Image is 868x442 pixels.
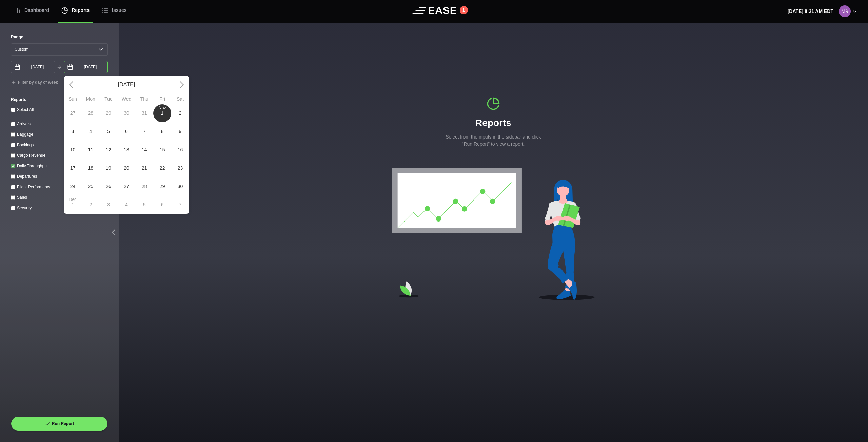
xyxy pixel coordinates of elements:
[88,110,93,117] span: 28
[88,165,93,172] span: 18
[178,165,183,172] span: 23
[161,201,164,208] span: 6
[160,183,165,190] span: 29
[89,128,92,135] span: 4
[106,146,111,153] span: 12
[179,128,182,135] span: 9
[17,132,33,137] label: Baggage
[17,153,45,158] label: Cargo Revenue
[161,128,164,135] span: 8
[64,197,82,202] span: Dec
[17,143,34,147] label: Bookings
[11,80,58,85] button: Filter by day of week
[70,165,76,172] span: 17
[124,146,129,153] span: 13
[142,165,147,172] span: 21
[64,97,82,101] span: Sun
[17,107,34,112] label: Select All
[70,146,76,153] span: 10
[72,128,74,135] span: 3
[142,110,147,117] span: 31
[143,201,146,208] span: 5
[460,6,468,14] button: 1
[70,110,76,117] span: 27
[11,34,108,40] label: Range
[17,206,32,210] label: Security
[142,146,147,153] span: 14
[179,110,182,117] span: 2
[124,110,129,117] span: 30
[64,61,108,73] input: mm/dd/yyyy
[788,8,833,15] p: [DATE] 8:21 AM EDT
[125,201,128,208] span: 4
[11,61,55,73] input: mm/dd/yyyy
[88,146,93,153] span: 11
[17,164,48,168] label: Daily Throughput
[124,165,129,172] span: 20
[11,416,108,431] button: Run Report
[142,183,147,190] span: 28
[143,128,146,135] span: 7
[82,81,171,89] span: [DATE]
[153,97,171,101] span: Fri
[442,133,544,148] p: Select from the inputs in the sidebar and click "Run Report" to view a report.
[82,97,100,101] span: Mon
[107,128,110,135] span: 5
[124,183,129,190] span: 27
[106,165,111,172] span: 19
[171,97,189,101] span: Sat
[106,183,111,190] span: 26
[88,183,93,190] span: 25
[135,97,153,101] span: Thu
[160,165,165,172] span: 22
[125,128,128,135] span: 6
[11,97,108,103] label: Reports
[17,195,27,200] label: Sales
[442,97,544,148] div: Reports
[178,183,183,190] span: 30
[178,146,183,153] span: 16
[107,201,110,208] span: 3
[17,174,37,179] label: Departures
[118,97,136,101] span: Wed
[100,97,118,101] span: Tue
[442,116,544,130] h1: Reports
[179,201,182,208] span: 7
[106,110,111,117] span: 29
[17,122,31,126] label: Arrivals
[17,185,51,189] label: Flight Performance
[70,183,76,190] span: 24
[89,201,92,208] span: 2
[160,146,165,153] span: 15
[72,201,74,208] span: 1
[839,5,851,17] img: 0b2ed616698f39eb9cebe474ea602d52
